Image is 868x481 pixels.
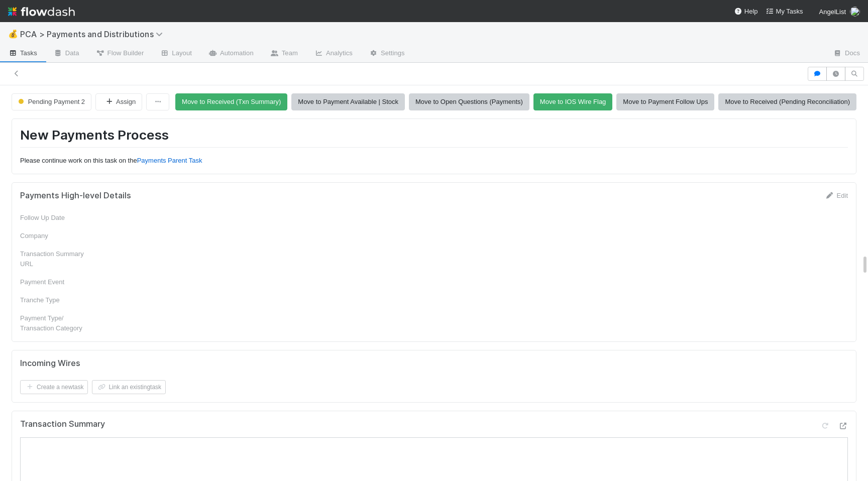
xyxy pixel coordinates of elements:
[20,419,105,429] h5: Transaction Summary
[825,46,868,62] a: Docs
[20,380,88,394] button: Create a newtask
[87,46,152,62] a: Flow Builder
[175,93,287,110] button: Move to Received (Txn Summary)
[8,48,37,58] span: Tasks
[152,46,200,62] a: Layout
[734,7,758,17] div: Help
[95,48,144,58] span: Flow Builder
[533,93,612,110] button: Move to IOS Wire Flag
[616,93,714,110] button: Move to Payment Follow Ups
[200,46,262,62] a: Automation
[262,46,306,62] a: Team
[20,313,95,333] div: Payment Type/ Transaction Category
[20,358,80,369] h5: Incoming Wires
[766,8,803,15] span: My Tasks
[306,46,361,62] a: Analytics
[8,30,18,38] span: 💰
[409,93,529,110] button: Move to Open Questions (Payments)
[92,380,166,394] button: Link an existingtask
[20,213,95,223] div: Follow Up Date
[45,46,87,62] a: Data
[291,93,405,110] button: Move to Payment Available | Stock
[361,46,413,62] a: Settings
[20,249,95,269] div: Transaction Summary URL
[825,192,848,199] a: Edit
[819,8,846,16] span: AngelList
[20,191,131,201] h5: Payments High-level Details
[20,231,95,241] div: Company
[20,156,848,166] p: Please continue work on this task on the
[718,93,856,110] button: Move to Received (Pending Reconciliation)
[20,277,95,287] div: Payment Event
[20,295,95,305] div: Tranche Type
[20,127,848,148] h1: New Payments Process
[20,29,168,39] span: PCA > Payments and Distributions
[12,93,91,110] button: Pending Payment 2
[850,7,860,17] img: avatar_a2d05fec-0a57-4266-8476-74cda3464b0e.png
[16,98,85,105] span: Pending Payment 2
[95,93,142,110] button: Assign
[8,3,75,20] img: logo-inverted-e16ddd16eac7371096b0.svg
[137,157,202,164] a: Payments Parent Task
[766,7,803,17] a: My Tasks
